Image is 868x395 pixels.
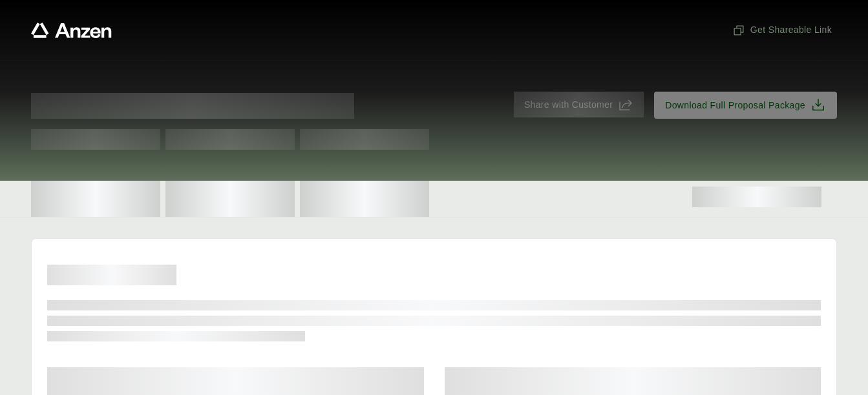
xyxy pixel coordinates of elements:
span: Proposal for [31,93,354,119]
a: Anzen website [31,23,112,38]
span: Get Shareable Link [732,23,832,37]
span: Test [31,129,160,150]
span: Test [300,129,429,150]
button: Get Shareable Link [727,18,837,42]
span: Test [165,129,295,150]
span: Share with Customer [524,98,613,112]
